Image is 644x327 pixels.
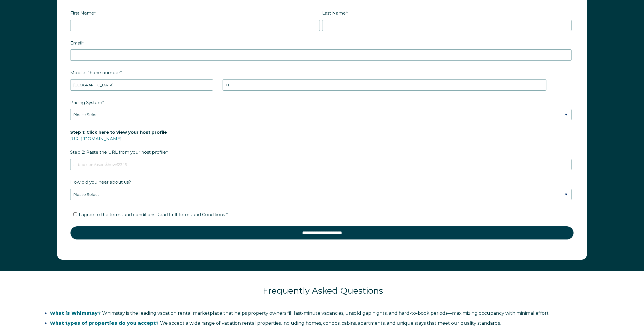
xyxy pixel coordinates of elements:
span: Step 1: Click here to view your host profile [70,128,167,137]
span: Mobile Phone number [70,68,120,77]
span: Last Name [322,9,346,17]
span: What types of properties do you accept? [50,320,159,326]
span: How did you hear about us? [70,178,131,186]
span: Whimstay is the leading vacation rental marketplace that helps property owners fill last-minute v... [50,310,550,316]
span: We accept a wide range of vacation rental properties, including homes, condos, cabins, apartments... [50,320,501,326]
span: Frequently Asked Questions [263,285,383,296]
span: Read Full Terms and Conditions [156,212,225,217]
a: Read Full Terms and Conditions [155,212,226,217]
span: Pricing System [70,98,102,107]
a: [URL][DOMAIN_NAME] [70,136,122,141]
span: What is Whimstay? [50,310,101,316]
span: Email [70,38,82,47]
span: First Name [70,9,94,17]
input: airbnb.com/users/show/12345 [70,159,572,170]
input: I agree to the terms and conditions Read Full Terms and Conditions * [73,212,77,216]
span: Step 2: Paste the URL from your host profile [70,128,167,157]
span: I agree to the terms and conditions [79,212,228,217]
